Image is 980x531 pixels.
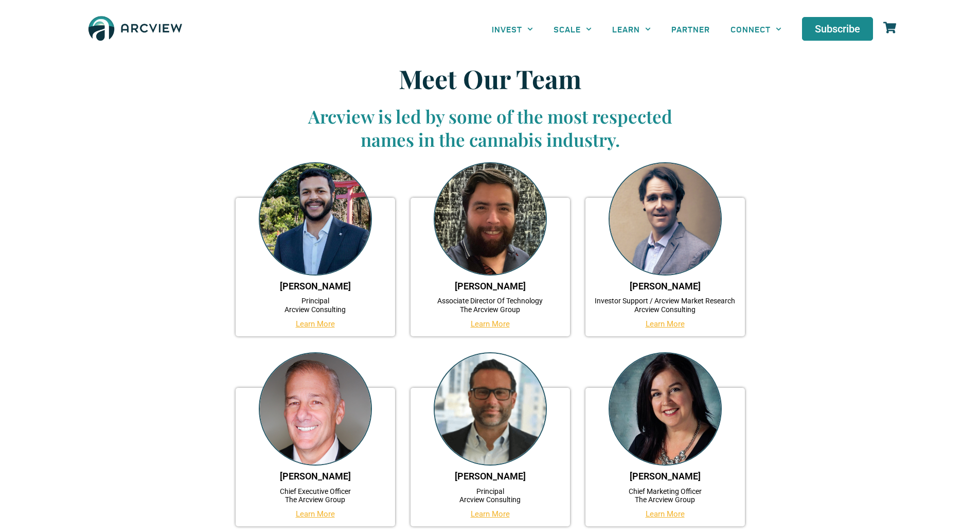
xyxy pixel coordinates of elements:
[661,18,720,41] a: PARTNER
[471,509,510,519] a: Learn More
[280,471,351,482] a: [PERSON_NAME]
[629,487,702,504] a: Chief Marketing OfficerThe Arcview Group
[455,471,526,482] a: [PERSON_NAME]
[284,297,346,314] a: PrincipalArcview Consulting
[455,281,526,292] a: [PERSON_NAME]
[630,471,701,482] a: [PERSON_NAME]
[290,63,691,94] h1: Meet Our Team
[290,105,691,151] h3: Arcview is led by some of the most respected names in the cannabis industry.
[437,297,543,314] a: Associate Director Of TechnologyThe Arcview Group
[815,24,860,34] span: Subscribe
[482,18,543,41] a: INVEST
[602,18,661,41] a: LEARN
[646,509,685,519] a: Learn More
[280,281,351,292] a: [PERSON_NAME]
[280,487,351,504] a: Chief Executive OfficerThe Arcview Group
[543,18,602,41] a: SCALE
[296,509,335,519] a: Learn More
[630,281,701,292] a: [PERSON_NAME]
[720,18,792,41] a: CONNECT
[646,319,685,329] a: Learn More
[296,319,335,329] a: Learn More
[471,319,510,329] a: Learn More
[802,17,873,41] a: Subscribe
[482,18,792,41] nav: Menu
[459,487,521,504] a: PrincipalArcview Consulting
[595,297,735,314] a: Investor Support / Arcview Market ResearchArcview Consulting
[84,10,187,48] img: The Arcview Group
